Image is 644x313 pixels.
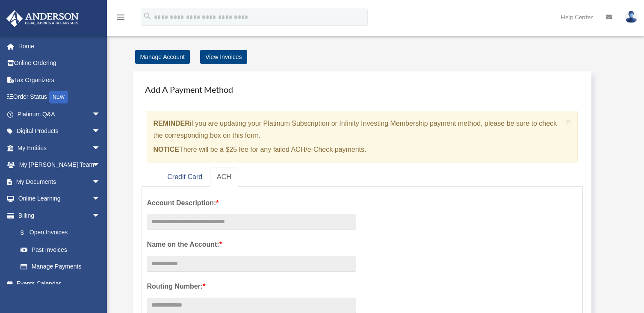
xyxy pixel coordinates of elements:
a: Past Invoices [12,241,113,258]
strong: REMINDER [154,120,190,127]
a: My Documentsarrow_drop_down [6,173,113,190]
a: Manage Payments [12,258,109,275]
i: menu [115,12,126,22]
a: Billingarrow_drop_down [6,207,113,224]
span: $ [25,227,30,238]
span: arrow_drop_down [92,123,109,140]
span: arrow_drop_down [92,173,109,191]
a: My Entitiesarrow_drop_down [6,139,113,156]
label: Name on the Account: [147,239,356,251]
span: arrow_drop_down [92,139,109,157]
a: Manage Account [135,50,190,64]
a: Online Learningarrow_drop_down [6,190,113,207]
div: if you are updating your Platinum Subscription or Infinity Investing Membership payment method, p... [147,111,578,162]
span: × [566,116,571,126]
button: Close [566,117,571,126]
img: User Pic [625,11,638,23]
a: Platinum Q&Aarrow_drop_down [6,106,113,123]
a: Tax Organizers [6,71,113,89]
div: NEW [49,91,68,103]
i: search [143,12,152,21]
h4: Add A Payment Method [142,80,583,99]
a: $Open Invoices [12,224,113,242]
label: Routing Number: [147,281,356,292]
a: Events Calendar [6,275,113,292]
a: Digital Productsarrow_drop_down [6,123,113,140]
span: arrow_drop_down [92,156,109,174]
label: Account Description: [147,197,356,209]
a: menu [115,15,126,22]
a: View Invoices [200,50,247,64]
span: arrow_drop_down [92,207,109,224]
span: arrow_drop_down [92,106,109,123]
a: My [PERSON_NAME] Teamarrow_drop_down [6,156,113,174]
p: There will be a $25 fee for any failed ACH/e-Check payments. [154,144,563,156]
a: Online Ordering [6,55,113,72]
span: arrow_drop_down [92,190,109,208]
a: Home [6,38,113,55]
strong: NOTICE [154,146,179,153]
img: Anderson Advisors Platinum Portal [4,10,81,27]
a: Credit Card [160,168,209,187]
a: ACH [210,168,238,187]
a: Order StatusNEW [6,89,113,106]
